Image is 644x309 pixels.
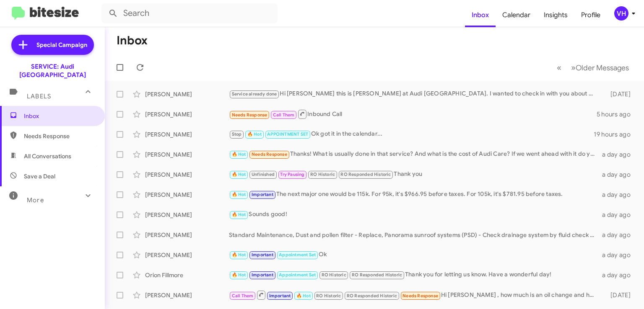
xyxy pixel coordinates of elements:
[27,196,44,204] span: More
[229,109,597,119] div: Inbound Call
[229,190,600,199] div: The next major one would be 115k. For 95k, it's $966.95 before taxes. For 105k, it's $781.95 befo...
[232,112,267,118] span: Needs Response
[232,152,246,157] span: 🔥 Hot
[566,59,634,76] button: Next
[145,231,229,239] div: [PERSON_NAME]
[322,272,346,278] span: RO Historic
[247,131,262,137] span: 🔥 Hot
[352,272,402,278] span: RO Responded Historic
[229,170,600,179] div: Thank you
[279,272,316,278] span: Appointment Set
[267,131,308,137] span: APPOINTMENT SET
[279,252,316,257] span: Appointment Set
[229,250,600,260] div: Ok
[340,172,391,177] span: RO Responded Historic
[252,172,275,177] span: Unfinished
[347,293,397,299] span: RO Responded Historic
[232,293,254,299] span: Call Them
[600,90,637,98] div: [DATE]
[552,59,634,76] nav: Page navigation example
[36,41,87,49] span: Special Campaign
[145,271,229,279] div: Orion Fillmore
[145,191,229,199] div: [PERSON_NAME]
[145,291,229,299] div: [PERSON_NAME]
[600,291,637,299] div: [DATE]
[229,231,600,239] div: Standard Maintenance, Dust and pollen filter - Replace, Panorama sunroof systems (PSD) - Check dr...
[269,293,291,299] span: Important
[280,172,304,177] span: Try Pausing
[11,35,94,55] a: Special Campaign
[607,6,635,21] button: VH
[229,129,594,139] div: Ok got it in the calendar...
[252,192,273,197] span: Important
[232,192,246,197] span: 🔥 Hot
[273,112,295,118] span: Call Them
[232,252,246,257] span: 🔥 Hot
[101,3,278,23] input: Search
[597,110,637,118] div: 5 hours ago
[24,112,95,120] span: Inbox
[600,150,637,159] div: a day ago
[465,3,496,27] a: Inbox
[229,290,600,300] div: Hi [PERSON_NAME] , how much is an oil change and how long will it take ?
[145,130,229,139] div: [PERSON_NAME]
[232,212,246,217] span: 🔥 Hot
[24,132,95,140] span: Needs Response
[552,59,566,76] button: Previous
[252,152,287,157] span: Needs Response
[229,270,600,280] div: Thank you for letting us know. Have a wonderful day!
[252,272,273,278] span: Important
[614,6,628,21] div: VH
[574,3,607,27] a: Profile
[117,34,148,47] h1: Inbox
[232,172,246,177] span: 🔥 Hot
[402,293,438,299] span: Needs Response
[557,62,561,73] span: «
[600,211,637,219] div: a day ago
[145,90,229,98] div: [PERSON_NAME]
[537,3,574,27] a: Insights
[600,231,637,239] div: a day ago
[27,93,51,100] span: Labels
[600,271,637,279] div: a day ago
[145,150,229,159] div: [PERSON_NAME]
[229,89,600,99] div: Hi [PERSON_NAME] this is [PERSON_NAME] at Audi [GEOGRAPHIC_DATA]. I wanted to check in with you a...
[594,130,637,139] div: 19 hours ago
[24,172,55,180] span: Save a Deal
[145,251,229,259] div: [PERSON_NAME]
[229,210,600,219] div: Sounds good!
[600,191,637,199] div: a day ago
[252,252,273,257] span: Important
[232,131,242,137] span: Stop
[145,110,229,118] div: [PERSON_NAME]
[310,172,335,177] span: RO Historic
[232,91,277,97] span: Service already done
[496,3,537,27] a: Calendar
[296,293,311,299] span: 🔥 Hot
[600,251,637,259] div: a day ago
[316,293,341,299] span: RO Historic
[24,152,71,160] span: All Conversations
[600,170,637,179] div: a day ago
[576,63,629,72] span: Older Messages
[229,149,600,159] div: Thanks! What is usually done in that service? And what is the cost of Audi Care? If we went ahead...
[145,170,229,179] div: [PERSON_NAME]
[571,62,576,73] span: »
[232,272,246,278] span: 🔥 Hot
[145,211,229,219] div: [PERSON_NAME]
